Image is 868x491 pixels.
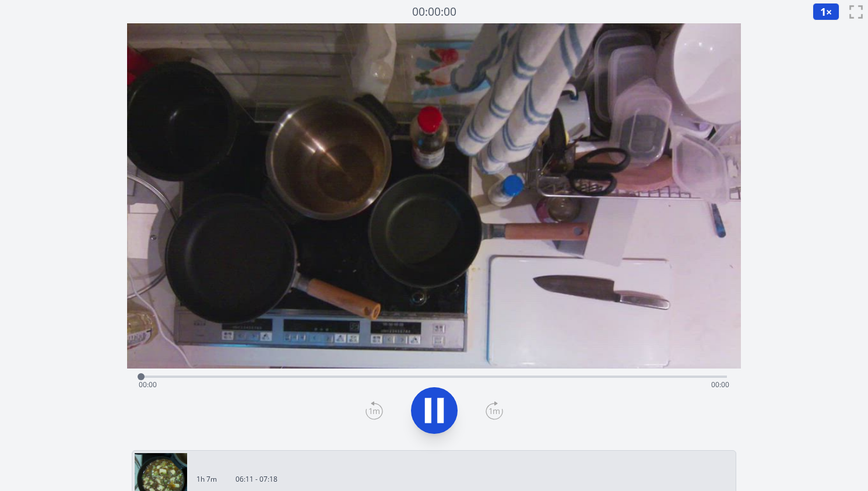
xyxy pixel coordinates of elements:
a: 00:00:00 [412,3,456,20]
p: 06:11 - 07:18 [236,475,277,484]
p: 1h 7m [196,475,217,484]
span: 1 [820,5,826,19]
span: 00:00 [711,380,729,390]
button: 1× [813,3,839,20]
